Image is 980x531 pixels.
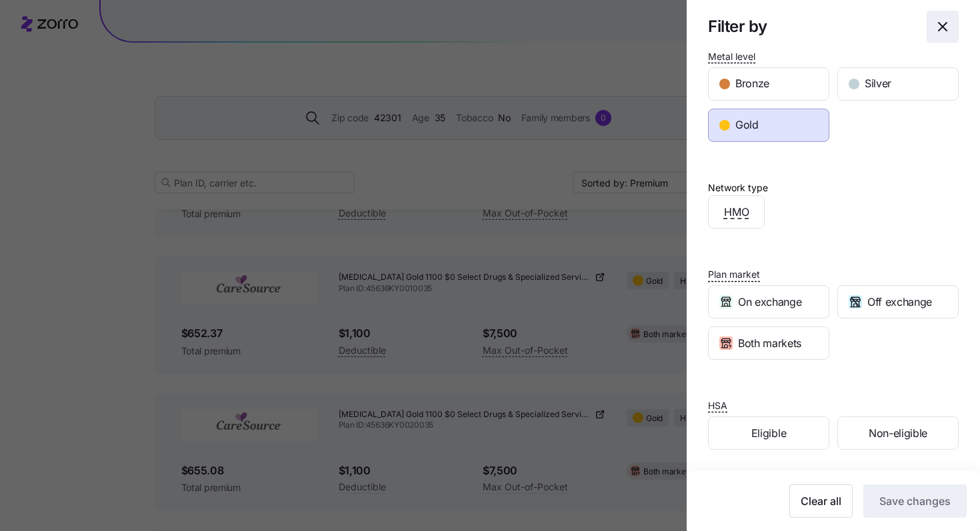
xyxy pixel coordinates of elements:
div: Network type [708,181,768,195]
h1: Filter by [708,16,916,37]
span: Save changes [879,493,951,509]
button: Save changes [863,484,967,518]
span: HMO [724,204,749,221]
span: Off exchange [867,294,932,310]
span: HSA [708,399,727,412]
span: Plan market [708,268,760,281]
button: Clear all [789,484,853,518]
span: Gold [735,117,759,133]
span: Silver [865,75,891,92]
span: Both markets [738,335,801,352]
span: Eligible [751,425,786,442]
span: Non-eligible [869,425,927,442]
span: Metal level [708,50,755,63]
span: On exchange [738,294,801,310]
span: Bronze [735,75,769,92]
span: Clear all [801,493,841,509]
